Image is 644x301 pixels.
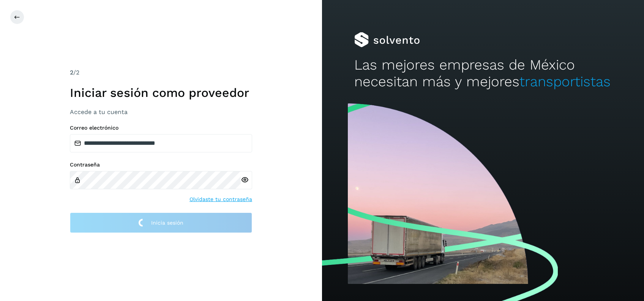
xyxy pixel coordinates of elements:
[70,212,252,233] button: Inicia sesión
[189,195,252,203] a: Olvidaste tu contraseña
[519,73,611,90] span: transportistas
[70,86,252,100] h1: Iniciar sesión como proveedor
[70,68,252,77] div: /2
[70,162,252,168] label: Contraseña
[354,57,612,90] h2: Las mejores empresas de México necesitan más y mejores
[70,108,252,116] h3: Accede a tu cuenta
[70,125,252,131] label: Correo electrónico
[70,69,73,76] span: 2
[151,220,183,225] span: Inicia sesión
